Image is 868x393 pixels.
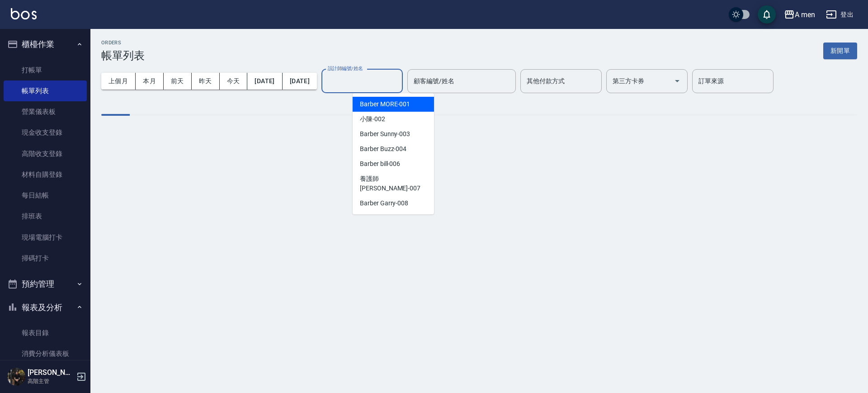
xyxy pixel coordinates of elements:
[4,164,87,185] a: 材料自購登錄
[795,9,815,20] div: A men
[4,143,87,164] a: 高階收支登錄
[780,5,819,24] button: A men
[4,272,87,296] button: 預約管理
[11,8,37,19] img: Logo
[101,40,145,46] h2: ORDERS
[4,122,87,143] a: 現金收支登錄
[360,129,410,139] span: Barber Sunny -003
[670,74,684,88] button: Open
[192,73,220,90] button: 昨天
[4,248,87,269] a: 掃碼打卡
[4,343,87,364] a: 消費分析儀表板
[4,322,87,343] a: 報表目錄
[360,99,410,109] span: Barber MORE -001
[28,377,74,385] p: 高階主管
[101,49,145,62] h3: 帳單列表
[758,5,776,24] button: save
[101,73,136,90] button: 上個月
[28,368,74,377] h5: [PERSON_NAME]
[4,296,87,319] button: 報表及分析
[4,33,87,56] button: 櫃檯作業
[136,73,164,90] button: 本月
[4,206,87,227] a: 排班表
[360,174,427,193] span: 養護師 [PERSON_NAME] -007
[4,185,87,206] a: 每日結帳
[164,73,192,90] button: 前天
[360,159,400,169] span: Barber bill -006
[823,46,857,55] a: 新開單
[4,101,87,122] a: 營業儀表板
[220,73,248,90] button: 今天
[328,65,363,72] label: 設計師編號/姓名
[823,43,857,59] button: 新開單
[4,80,87,101] a: 帳單列表
[360,114,385,124] span: 小陳 -002
[283,73,317,90] button: [DATE]
[360,144,406,154] span: Barber Buzz -004
[247,73,282,90] button: [DATE]
[4,60,87,80] a: 打帳單
[4,227,87,248] a: 現場電腦打卡
[822,6,857,23] button: 登出
[360,199,408,208] span: Barber Garry -008
[7,368,25,386] img: Person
